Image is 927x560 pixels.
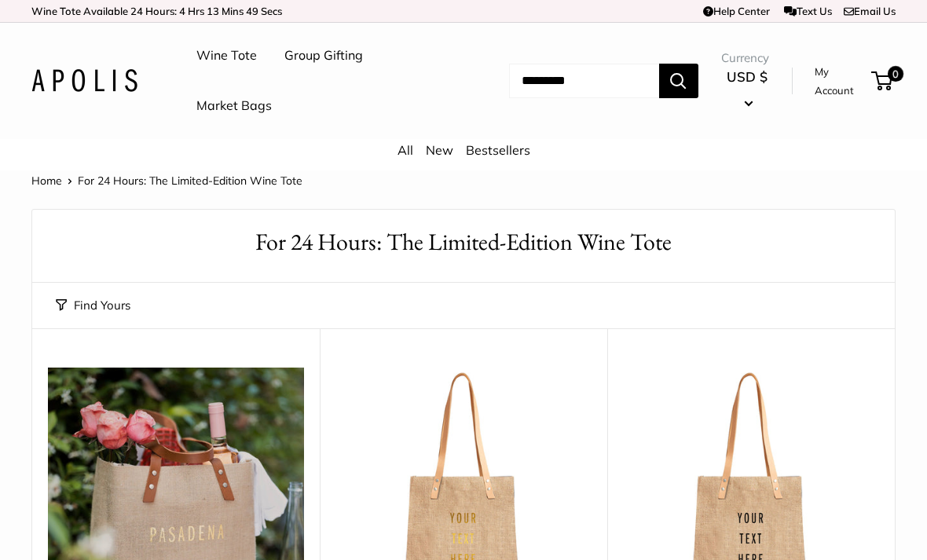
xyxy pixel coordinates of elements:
button: USD $ [721,64,774,115]
span: 13 [207,5,219,17]
a: My Account [815,62,866,101]
input: Search... [509,64,659,98]
span: Mins [222,5,244,17]
a: Group Gifting [284,44,363,68]
nav: Breadcrumb [31,170,302,191]
span: For 24 Hours: The Limited-Edition Wine Tote [78,174,302,188]
img: Apolis [31,69,137,92]
a: Home [31,174,62,188]
button: Find Yours [56,295,130,317]
button: Search [659,64,698,98]
span: 4 [179,5,185,17]
span: 49 [246,5,258,17]
a: 0 [873,71,892,90]
a: New [426,142,453,158]
a: Help Center [703,5,770,17]
span: Currency [721,47,774,69]
a: Email Us [844,5,896,17]
span: Secs [261,5,282,17]
span: 0 [888,66,903,82]
a: All [398,142,413,158]
span: USD $ [727,68,768,85]
a: Text Us [784,5,832,17]
a: Wine Tote [196,44,257,68]
a: Bestsellers [466,142,530,158]
a: Market Bags [196,94,272,118]
span: Hrs [188,5,204,17]
h1: For 24 Hours: The Limited-Edition Wine Tote [56,225,871,259]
